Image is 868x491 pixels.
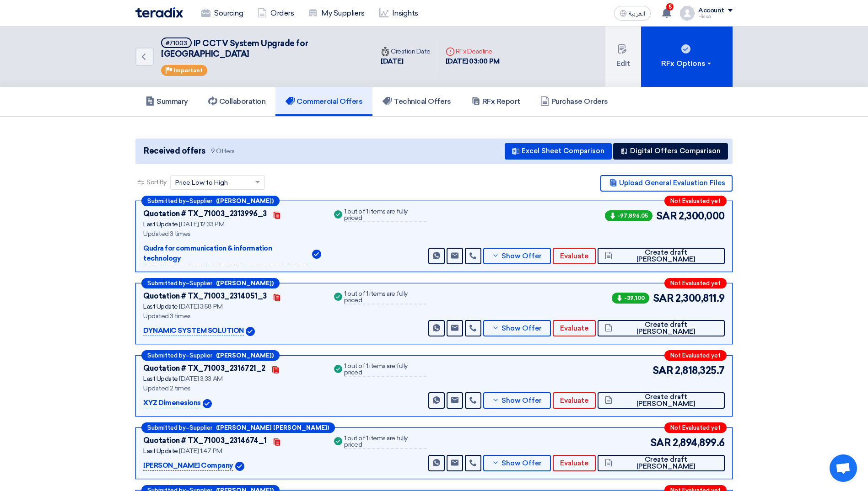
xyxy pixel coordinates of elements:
span: Show Offer [501,397,542,404]
h5: Technical Offers [383,97,451,106]
b: ([PERSON_NAME] [PERSON_NAME]) [216,425,329,431]
button: Evaluate [553,320,596,336]
div: 1 out of 1 items are fully priced [344,291,426,304]
h5: IP CCTV System Upgrade for Makkah Mall [161,37,362,60]
p: XYZ Dimenesions [143,398,201,409]
span: Create draft [PERSON_NAME] [615,321,717,335]
div: – [141,278,280,288]
span: SAR [653,291,674,306]
div: Quotation # TX_71003_2313996_3 [143,208,267,219]
span: 2,894,899.6 [673,435,725,450]
a: My Suppliers [301,3,372,23]
span: Evaluate [560,325,588,332]
img: Teradix logo [135,7,183,18]
div: – [141,196,280,206]
span: Sort By [146,177,167,187]
button: Excel Sheet Comparison [505,143,612,160]
span: [DATE] 3:58 PM [179,303,222,310]
button: Show Offer [483,320,551,336]
span: Last Update [143,447,178,455]
button: Edit [605,27,641,87]
a: Summary [135,87,198,116]
div: Quotation # TX_71003_2314674_1 [143,435,267,446]
span: SAR [652,363,674,378]
span: SAR [656,208,677,224]
div: 1 out of 1 items are fully priced [344,435,426,449]
div: Updated 3 times [143,311,321,321]
div: 1 out of 1 items are fully priced [344,363,426,377]
b: ([PERSON_NAME]) [216,352,274,358]
div: [DATE] [381,56,431,67]
span: 2,300,811.9 [675,291,725,306]
img: profile_test.png [680,6,695,21]
button: Upload General Evaluation Files [600,175,733,192]
button: العربية [614,6,651,21]
span: Last Update [143,375,178,383]
button: Show Offer [483,248,551,264]
span: Show Offer [501,253,542,260]
a: Insights [372,3,426,23]
a: Open chat [830,454,857,482]
span: Supplier [189,425,212,431]
span: Show Offer [501,460,542,467]
span: -97,896.05 [605,210,652,221]
a: Orders [250,3,301,23]
span: Price Low to High [175,178,228,187]
button: Create draft [PERSON_NAME] [598,392,725,409]
span: Create draft [PERSON_NAME] [615,394,717,407]
button: Create draft [PERSON_NAME] [598,320,725,336]
h5: RFx Report [471,97,520,106]
div: #71003 [166,40,187,46]
div: – [141,422,335,433]
span: Submitted by [147,352,186,358]
div: RFx Options [661,58,713,69]
button: RFx Options [641,27,733,87]
span: Submitted by [147,425,186,431]
a: Sourcing [194,3,250,23]
span: Evaluate [560,460,588,467]
span: Evaluate [560,253,588,260]
span: Supplier [189,280,212,286]
span: Not Evaluated yet [670,198,721,204]
p: Qudra for communication & information technology [143,243,310,264]
span: 5 [666,3,674,11]
div: [DATE] 03:00 PM [446,56,500,67]
h5: Commercial Offers [286,97,362,106]
div: Hissa [698,14,733,19]
span: Create draft [PERSON_NAME] [615,249,717,263]
button: Show Offer [483,392,551,409]
p: [PERSON_NAME] Company [143,460,233,471]
p: DYNAMIC SYSTEM SOLUTION [143,326,244,336]
span: Received offers [144,145,205,157]
div: – [141,350,280,361]
b: ([PERSON_NAME]) [216,280,274,286]
button: Evaluate [553,392,596,409]
div: Updated 2 times [143,384,321,393]
span: SAR [650,435,671,450]
span: -39,100 [612,293,649,304]
h5: Collaboration [208,97,266,106]
a: Collaboration [198,87,276,116]
span: Evaluate [560,397,588,404]
span: Not Evaluated yet [670,352,721,358]
span: Not Evaluated yet [670,425,721,431]
span: Show Offer [501,325,542,332]
span: Important [173,67,203,74]
span: Last Update [143,303,178,310]
span: 9 Offers [211,147,235,155]
button: Digital Offers Comparison [613,143,728,160]
button: Create draft [PERSON_NAME] [598,248,725,264]
span: [DATE] 12:33 PM [179,220,224,228]
a: RFx Report [461,87,530,116]
span: Submitted by [147,198,186,204]
div: RFx Deadline [446,47,500,56]
span: IP CCTV System Upgrade for [GEOGRAPHIC_DATA] [161,38,308,59]
img: Verified Account [235,462,244,471]
img: Verified Account [246,327,255,336]
span: Not Evaluated yet [670,280,721,286]
a: Commercial Offers [275,87,372,116]
span: Supplier [189,352,212,358]
span: Supplier [189,198,212,204]
span: Last Update [143,220,178,228]
h5: Summary [146,97,188,106]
